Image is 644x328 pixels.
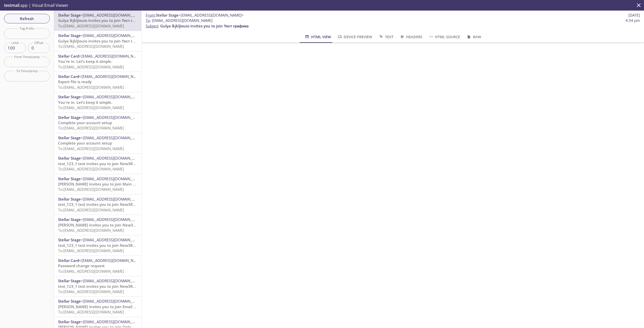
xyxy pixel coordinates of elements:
span: To: [EMAIL_ADDRESS][DOMAIN_NAME] [58,248,124,253]
span: Complete your account setup [58,120,112,125]
span: Stellar Stage [58,156,81,161]
span: Stellar Stage [58,176,81,181]
span: Refresh [8,15,46,22]
div: Stellar Stage<[EMAIL_ADDRESS][DOMAIN_NAME]>test_123_1 test invites you to join New3RefereeTo:[EMA... [54,195,141,215]
span: To: [EMAIL_ADDRESS][DOMAIN_NAME] [58,64,124,69]
span: To: [EMAIL_ADDRESS][DOMAIN_NAME] [58,228,124,233]
span: Stellar Stage [58,33,81,38]
span: Stellar Card [58,54,79,59]
span: <[EMAIL_ADDRESS][DOMAIN_NAME]> [81,135,146,140]
span: <[EMAIL_ADDRESS][DOMAIN_NAME]> [79,74,144,79]
span: <[EMAIL_ADDRESS][DOMAIN_NAME]> [79,54,144,59]
span: <[EMAIL_ADDRESS][DOMAIN_NAME]> [81,217,146,222]
span: To: [EMAIL_ADDRESS][DOMAIN_NAME] [58,146,124,151]
span: Stellar Stage [58,115,81,120]
span: 4:34 pm [625,18,640,23]
span: To: [EMAIL_ADDRESS][DOMAIN_NAME] [58,207,124,212]
div: Stellar Card<[EMAIL_ADDRESS][DOMAIN_NAME]>You're in. Let’s keep it simple.To:[EMAIL_ADDRESS][DOMA... [54,52,141,72]
span: Stellar Stage [58,299,81,304]
span: Subject [146,23,158,28]
span: <[EMAIL_ADDRESS][DOMAIN_NAME]> [81,94,146,99]
span: To: [EMAIL_ADDRESS][DOMAIN_NAME] [58,187,124,192]
span: HTML View [304,34,331,40]
span: To: [EMAIL_ADDRESS][DOMAIN_NAME] [58,309,124,314]
span: [PERSON_NAME] invites you to join Main Company [58,181,150,186]
span: To: [EMAIL_ADDRESS][DOMAIN_NAME] [58,269,124,274]
span: To: [EMAIL_ADDRESS][DOMAIN_NAME] [58,85,124,90]
span: Stellar Stage [58,237,81,242]
span: Password change request [58,263,105,268]
span: Stellar Stage [156,13,179,18]
span: <[EMAIL_ADDRESS][DOMAIN_NAME]> [81,33,146,38]
span: From [146,13,155,18]
div: Stellar Stage<[EMAIL_ADDRESS][DOMAIN_NAME]>[PERSON_NAME] invites you to join New3RefereeTo:[EMAIL... [54,215,141,235]
span: <[EMAIL_ADDRESS][DOMAIN_NAME]> [81,115,146,120]
span: Stellar Stage [58,94,81,99]
div: Stellar Stage<[EMAIL_ADDRESS][DOMAIN_NAME]>test_123_1 test invites you to join New3RefereeTo:[EMA... [54,154,141,174]
span: <[EMAIL_ADDRESS][DOMAIN_NAME]> [81,197,146,202]
span: [PERSON_NAME] invites you to join Email test [58,304,140,309]
span: Stellar Stage [58,278,81,283]
span: Gulya lkjkljiouio invites you to join Тест графика [58,18,146,23]
button: Refresh [4,14,50,23]
span: <[EMAIL_ADDRESS][DOMAIN_NAME]> [81,237,146,242]
span: To: [EMAIL_ADDRESS][DOMAIN_NAME] [58,23,124,28]
span: test_123_1 test invites you to join New3Referee [58,284,145,289]
span: Device Preview [337,34,372,40]
span: To: [EMAIL_ADDRESS][DOMAIN_NAME] [58,289,124,294]
div: Stellar Stage<[EMAIL_ADDRESS][DOMAIN_NAME]>Complete your account setupTo:[EMAIL_ADDRESS][DOMAIN_N... [54,133,141,153]
span: Stellar Stage [58,13,81,18]
span: <[EMAIL_ADDRESS][DOMAIN_NAME]> [81,176,146,181]
span: Stellar Card [58,74,79,79]
span: Raw [466,34,481,40]
div: Stellar Stage<[EMAIL_ADDRESS][DOMAIN_NAME]>Gulya lkjkljiouio invites you to join Тест графикаTo:[... [54,31,141,51]
span: test_123_1 test invites you to join New3Referee [58,202,145,207]
div: Stellar Stage<[EMAIL_ADDRESS][DOMAIN_NAME]>test_123_1 test invites you to join New3RefereeTo:[EMA... [54,276,141,296]
div: Stellar Card<[EMAIL_ADDRESS][DOMAIN_NAME]>Export file is readyTo:[EMAIL_ADDRESS][DOMAIN_NAME] [54,72,141,92]
span: <[EMAIL_ADDRESS][DOMAIN_NAME]> [179,13,244,18]
span: Stellar Stage [58,319,81,324]
span: Stellar Stage [58,197,81,202]
span: To: [EMAIL_ADDRESS][DOMAIN_NAME] [58,125,124,130]
span: : [146,13,244,18]
span: Stellar Stage [58,217,81,222]
span: [DATE] [628,13,640,18]
span: You're in. Let’s keep it simple. [58,59,112,64]
span: <[EMAIL_ADDRESS][DOMAIN_NAME]> [81,299,146,304]
span: test_123_1 test invites you to join New3Referee [58,161,145,166]
span: HTML Source [428,34,460,40]
span: Text [378,34,393,40]
span: Stellar Stage [58,135,81,140]
span: To: [EMAIL_ADDRESS][DOMAIN_NAME] [58,166,124,171]
span: <[EMAIL_ADDRESS][DOMAIN_NAME]> [81,278,146,283]
span: Complete your account setup [58,140,112,146]
span: : [EMAIL_ADDRESS][DOMAIN_NAME] [146,18,213,23]
span: Gulya lkjkljiouio invites you to join Тест графика [160,23,249,28]
div: Stellar Stage<[EMAIL_ADDRESS][DOMAIN_NAME]>[PERSON_NAME] invites you to join Main CompanyTo:[EMAI... [54,174,141,194]
span: test_123_1 test invites you to join New3Referee [58,243,145,248]
span: [PERSON_NAME] invites you to join New3Referee [58,222,147,227]
div: Stellar Stage<[EMAIL_ADDRESS][DOMAIN_NAME]>Complete your account setupTo:[EMAIL_ADDRESS][DOMAIN_N... [54,113,141,133]
span: To: [EMAIL_ADDRESS][DOMAIN_NAME] [58,44,124,49]
div: Stellar Stage<[EMAIL_ADDRESS][DOMAIN_NAME]>test_123_1 test invites you to join New3RefereeTo:[EMA... [54,235,141,255]
span: You're in. Let’s keep it simple. [58,100,112,105]
div: Stellar Stage<[EMAIL_ADDRESS][DOMAIN_NAME]>You're in. Let’s keep it simple.To:[EMAIL_ADDRESS][DOM... [54,92,141,112]
span: <[EMAIL_ADDRESS][DOMAIN_NAME]> [81,319,146,324]
div: Stellar Stage<[EMAIL_ADDRESS][DOMAIN_NAME]>[PERSON_NAME] invites you to join Email testTo:[EMAIL_... [54,297,141,317]
span: Stellar Card [58,258,79,263]
span: To: [EMAIL_ADDRESS][DOMAIN_NAME] [58,105,124,110]
p: : [146,18,640,29]
span: Export file is ready [58,79,92,84]
div: Stellar Stage<[EMAIL_ADDRESS][DOMAIN_NAME]>Gulya lkjkljiouio invites you to join Тест графикаTo:[... [54,11,141,31]
span: Headers [399,34,422,40]
span: <[EMAIL_ADDRESS][DOMAIN_NAME]> [79,258,144,263]
span: To [146,18,150,23]
span: testmail [4,3,19,8]
span: <[EMAIL_ADDRESS][DOMAIN_NAME]> [81,13,146,18]
div: Stellar Card<[EMAIL_ADDRESS][DOMAIN_NAME]>Password change requestTo:[EMAIL_ADDRESS][DOMAIN_NAME] [54,256,141,276]
span: <[EMAIL_ADDRESS][DOMAIN_NAME]> [81,156,146,161]
span: Gulya lkjkljiouio invites you to join Тест графика [58,38,146,43]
